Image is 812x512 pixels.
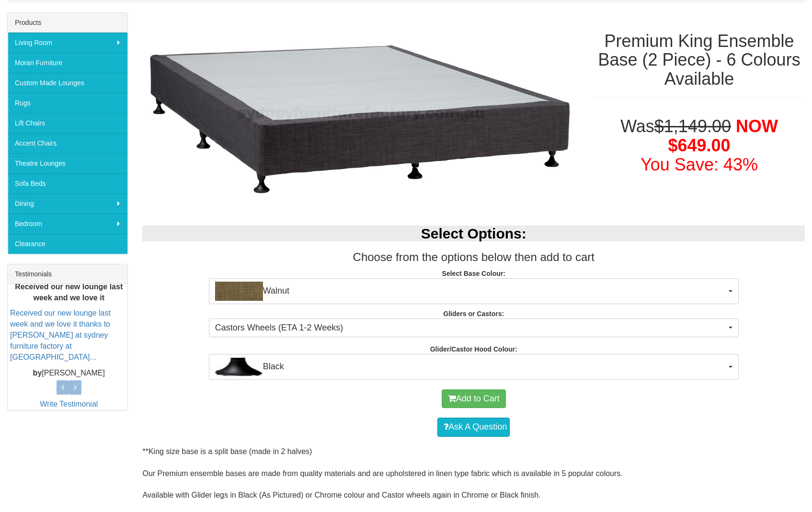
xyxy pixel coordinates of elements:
[8,153,127,173] a: Theatre Lounges
[8,113,127,133] a: Lift Chairs
[8,234,127,254] a: Clearance
[215,357,263,376] img: Black
[209,319,739,338] button: Castors Wheels (ETA 1-2 Weeks)
[594,32,805,89] h1: Premium King Ensemble Base (2 Piece) - 6 Colours Available
[8,33,127,53] a: Living Room
[640,155,758,174] font: You Save: 43%
[8,173,127,193] a: Sofa Beds
[442,389,506,409] button: Add to Cart
[594,117,805,174] h1: Was
[215,282,726,301] span: Walnut
[10,367,127,378] p: [PERSON_NAME]
[8,214,127,234] a: Bedroom
[33,368,42,376] b: by
[10,309,111,361] a: Received our new lounge last week and we love it thanks to [PERSON_NAME] at sydney furniture fact...
[8,193,127,214] a: Dining
[8,73,127,93] a: Custom Made Lounges
[215,282,263,301] img: Walnut
[421,226,526,241] b: Select Options:
[40,400,98,408] a: Write Testimonial
[15,282,123,301] b: Received our new lounge last week and we love it
[443,310,504,318] strong: Gliders or Castors:
[215,322,726,334] span: Castors Wheels (ETA 1-2 Weeks)
[442,270,505,277] strong: Select Base Colour:
[437,418,510,437] a: Ask A Question
[209,278,739,304] button: WalnutWalnut
[8,13,127,33] div: Products
[430,345,517,353] strong: Glider/Castor Hood Colour:
[8,133,127,153] a: Accent Chairs
[142,251,805,263] h3: Choose from the options below then add to cart
[8,93,127,113] a: Rugs
[209,354,739,380] button: BlackBlack
[654,116,731,136] del: $1,149.00
[215,357,726,376] span: Black
[8,53,127,73] a: Moran Furniture
[668,116,778,155] span: NOW $649.00
[8,264,127,284] div: Testimonials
